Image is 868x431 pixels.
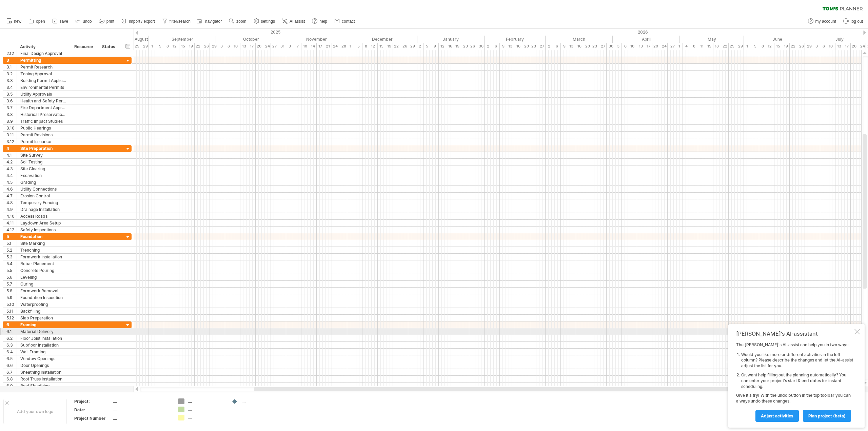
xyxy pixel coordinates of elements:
[485,43,500,50] div: 2 - 6
[6,328,17,335] div: 6.1
[744,43,759,50] div: 1 - 5
[6,50,17,57] div: 2.12
[6,383,17,389] div: 6.9
[74,398,112,404] div: Project:
[113,415,170,421] div: ....
[790,43,805,50] div: 22 - 26
[454,43,469,50] div: 19 - 23
[6,118,17,124] div: 3.9
[6,104,17,111] div: 3.7
[6,267,17,274] div: 5.5
[20,111,67,118] div: Historical Preservation Approval
[6,362,17,369] div: 6.6
[362,43,378,50] div: 8 - 12
[680,36,744,43] div: May 2026
[20,84,67,91] div: Environmental Permits
[290,19,305,24] span: AI assist
[20,281,67,287] div: Curing
[6,342,17,348] div: 6.3
[20,125,67,131] div: Public Hearings
[6,206,17,213] div: 4.9
[20,321,67,328] div: Framing
[225,43,240,50] div: 6 - 10
[20,138,67,145] div: Permit Issuance
[423,43,439,50] div: 5 - 9
[20,145,67,152] div: Site Preparation
[286,43,301,50] div: 3 - 7
[286,36,347,43] div: November 2025
[317,43,332,50] div: 17 - 21
[6,315,17,321] div: 5.12
[741,352,853,369] li: Would you like more or different activities in the left column? Please describe the changes and l...
[216,36,286,43] div: October 2025
[240,43,256,50] div: 13 - 17
[20,342,67,348] div: Subfloor Installation
[170,19,191,24] span: filter/search
[6,349,17,355] div: 6.4
[205,19,222,24] span: navigator
[196,17,224,26] a: navigator
[607,43,622,50] div: 30 - 3
[280,17,307,26] a: AI assist
[6,247,17,253] div: 5.2
[851,19,863,24] span: log out
[261,19,275,24] span: settings
[6,132,17,138] div: 3.11
[20,260,67,267] div: Rebar Placement
[241,398,278,404] div: ....
[561,43,576,50] div: 9 - 13
[6,227,17,233] div: 4.12
[310,17,329,26] a: help
[6,159,17,165] div: 4.2
[759,43,774,50] div: 8 - 12
[515,43,530,50] div: 16 - 20
[6,179,17,185] div: 4.5
[347,43,362,50] div: 1 - 5
[546,43,561,50] div: 2 - 6
[729,43,744,50] div: 25 - 29
[20,274,67,280] div: Leveling
[6,111,17,118] div: 3.8
[668,43,683,50] div: 27 - 1
[6,213,17,219] div: 4.10
[485,36,546,43] div: February 2026
[252,17,277,26] a: settings
[74,407,112,413] div: Date:
[20,233,67,240] div: Foundation
[378,43,393,50] div: 15 - 19
[20,57,67,63] div: Permitting
[842,17,865,26] a: log out
[347,36,417,43] div: December 2025
[6,274,17,280] div: 5.6
[6,77,17,84] div: 3.3
[736,342,853,422] div: The [PERSON_NAME]'s AI-assist can help you in two ways: Give it a try! With the undo button in th...
[744,36,811,43] div: June 2026
[188,398,225,404] div: ....
[6,233,17,240] div: 5
[236,19,246,24] span: zoom
[5,17,23,26] a: new
[6,240,17,247] div: 5.1
[188,415,225,420] div: ....
[6,138,17,145] div: 3.12
[83,19,92,24] span: undo
[20,91,67,97] div: Utility Approvals
[20,186,67,192] div: Utility Connections
[20,213,67,219] div: Access Roads
[20,301,67,308] div: Waterproofing
[188,407,225,412] div: ....
[106,19,114,24] span: print
[815,19,836,24] span: my account
[134,43,149,50] div: 25 - 29
[20,98,67,104] div: Health and Safety Permits
[195,43,210,50] div: 22 - 26
[36,19,45,24] span: open
[500,43,515,50] div: 9 - 13
[6,172,17,179] div: 4.4
[20,118,67,124] div: Traffic Impact Studies
[6,260,17,267] div: 5.4
[20,308,67,314] div: Backfilling
[20,369,67,375] div: Sheathing Installation
[20,288,67,294] div: Formwork Removal
[851,43,866,50] div: 20 - 24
